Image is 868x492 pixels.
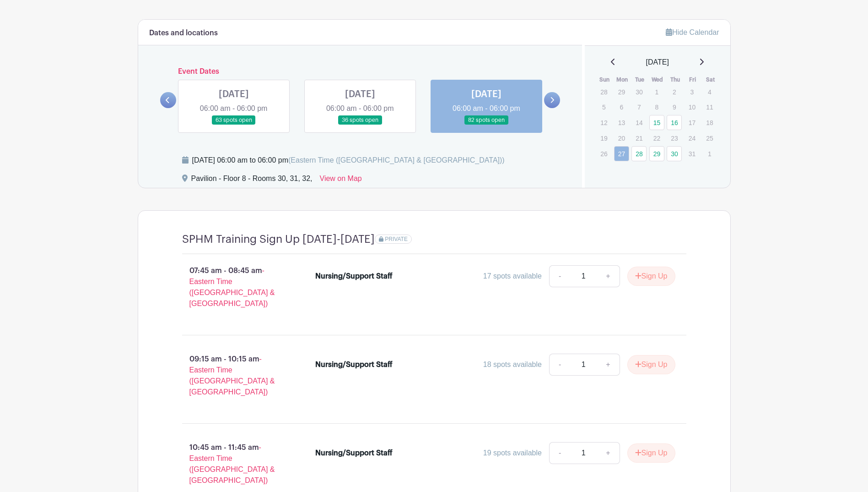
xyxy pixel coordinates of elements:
p: 2 [667,85,682,99]
span: [DATE] [646,57,669,68]
p: 8 [649,100,664,114]
p: 11 [702,100,717,114]
p: 09:15 am - 10:15 am [167,350,301,401]
p: 28 [596,85,611,99]
p: 3 [685,85,700,99]
h6: Dates and locations [149,29,218,38]
p: 29 [614,85,629,99]
p: 20 [614,131,629,145]
p: 21 [631,131,647,145]
button: Sign Up [627,267,675,286]
p: 30 [631,85,647,99]
a: View on Map [320,173,362,188]
a: 30 [667,146,682,161]
div: 17 spots available [483,271,542,282]
a: 29 [649,146,664,161]
div: Pavilion - Floor 8 - Rooms 30, 31, 32, [191,173,313,188]
a: + [597,265,620,287]
p: 13 [614,115,629,130]
p: 14 [631,115,647,130]
p: 1 [649,85,664,99]
a: - [549,354,570,376]
div: 18 spots available [483,359,542,370]
a: 16 [667,115,682,130]
th: Sun [596,75,614,84]
th: Thu [666,75,684,84]
p: 17 [685,115,700,130]
p: 25 [702,131,717,145]
div: Nursing/Support Staff [315,271,393,282]
p: 23 [667,131,682,145]
a: Hide Calendar [666,28,719,36]
p: 19 [596,131,611,145]
p: 22 [649,131,664,145]
a: - [549,265,570,287]
span: - Eastern Time ([GEOGRAPHIC_DATA] & [GEOGRAPHIC_DATA]) [189,443,275,484]
a: + [597,442,620,464]
p: 24 [685,131,700,145]
a: - [549,442,570,464]
th: Wed [649,75,667,84]
p: 12 [596,115,611,130]
p: 26 [596,147,611,161]
div: 19 spots available [483,448,542,459]
p: 10:45 am - 11:45 am [167,438,301,490]
th: Sat [701,75,719,84]
p: 07:45 am - 08:45 am [167,262,301,313]
p: 9 [667,100,682,114]
a: 28 [631,146,647,161]
button: Sign Up [627,443,675,463]
span: PRIVATE [385,236,408,242]
div: Nursing/Support Staff [315,359,393,370]
span: - Eastern Time ([GEOGRAPHIC_DATA] & [GEOGRAPHIC_DATA]) [189,267,275,307]
p: 7 [631,100,647,114]
h6: Event Dates [176,67,545,76]
a: 27 [614,146,629,161]
th: Tue [631,75,649,84]
div: [DATE] 06:00 am to 06:00 pm [192,155,505,166]
span: - Eastern Time ([GEOGRAPHIC_DATA] & [GEOGRAPHIC_DATA]) [189,355,275,396]
h4: SPHM Training Sign Up [DATE]-[DATE] [182,233,375,246]
p: 6 [614,100,629,114]
p: 1 [702,147,717,161]
a: 15 [649,115,664,130]
a: + [597,354,620,376]
p: 18 [702,115,717,130]
button: Sign Up [627,355,675,374]
th: Mon [614,75,631,84]
p: 31 [685,147,700,161]
th: Fri [684,75,702,84]
p: 10 [685,100,700,114]
span: (Eastern Time ([GEOGRAPHIC_DATA] & [GEOGRAPHIC_DATA])) [288,156,505,164]
p: 4 [702,85,717,99]
p: 5 [596,100,611,114]
div: Nursing/Support Staff [315,448,393,459]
